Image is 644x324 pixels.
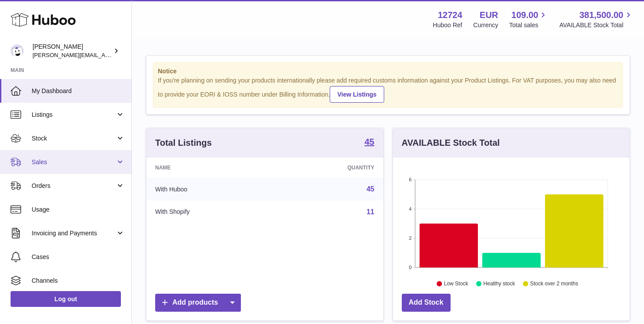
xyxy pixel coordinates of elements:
[32,158,116,166] span: Sales
[11,291,121,307] a: Log out
[32,134,116,143] span: Stock
[402,137,500,149] h3: AVAILABLE Stock Total
[32,205,125,214] span: Usage
[146,201,274,223] td: With Shopify
[33,43,112,59] div: [PERSON_NAME]
[559,9,633,29] a: 381,500.00 AVAILABLE Stock Total
[509,21,548,29] span: Total sales
[11,44,24,58] img: sebastian@ffern.co
[483,281,515,287] text: Healthy stock
[480,9,498,21] strong: EUR
[364,137,374,146] strong: 45
[32,111,116,119] span: Listings
[530,281,578,287] text: Stock over 2 months
[579,9,623,21] span: 381,500.00
[367,208,375,216] a: 11
[409,235,411,241] text: 2
[409,206,411,212] text: 4
[32,182,116,190] span: Orders
[155,137,212,149] h3: Total Listings
[158,67,618,76] strong: Notice
[146,178,274,201] td: With Huboo
[438,9,462,21] strong: 12724
[444,281,468,287] text: Low Stock
[274,158,383,178] th: Quantity
[32,87,125,95] span: My Dashboard
[509,9,548,29] a: 109.00 Total sales
[409,177,411,182] text: 6
[402,294,451,312] a: Add Stock
[433,21,462,29] div: Huboo Ref
[32,253,125,261] span: Cases
[330,86,384,103] a: View Listings
[364,137,374,148] a: 45
[155,294,241,312] a: Add products
[559,21,633,29] span: AVAILABLE Stock Total
[146,158,274,178] th: Name
[32,277,125,285] span: Channels
[158,76,618,103] div: If you're planning on sending your products internationally please add required customs informati...
[511,9,538,21] span: 109.00
[473,21,498,29] div: Currency
[33,51,176,58] span: [PERSON_NAME][EMAIL_ADDRESS][DOMAIN_NAME]
[409,265,411,270] text: 0
[32,229,116,238] span: Invoicing and Payments
[367,185,375,193] a: 45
